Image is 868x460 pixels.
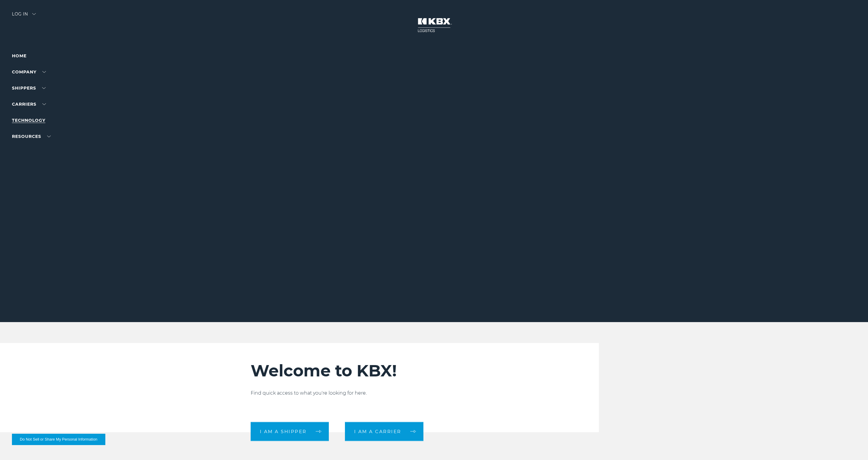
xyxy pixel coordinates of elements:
a: SHIPPERS [12,85,46,91]
button: Do Not Sell or Share My Personal Information [12,434,105,445]
div: Log in [12,12,36,21]
a: RESOURCES [12,134,51,139]
a: Technology [12,118,45,123]
img: arrow [32,13,36,15]
a: Carriers [12,101,46,107]
a: I am a carrier arrow arrow [345,422,423,441]
h2: Welcome to KBX! [251,361,641,381]
a: Home [12,53,27,59]
span: I am a carrier [354,429,401,434]
a: I am a shipper arrow arrow [251,422,329,441]
span: I am a shipper [260,429,307,434]
a: Company [12,69,46,75]
img: kbx logo [412,12,457,38]
p: Find quick access to what you're looking for here. [251,390,641,397]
